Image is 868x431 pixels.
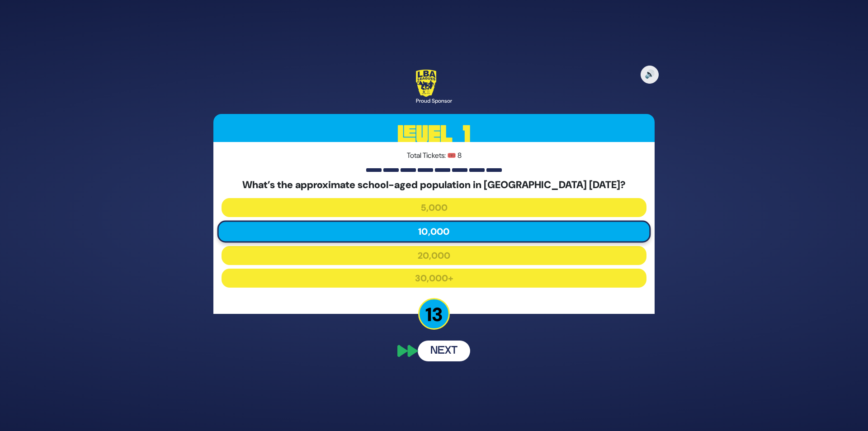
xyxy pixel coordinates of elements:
div: Proud Sponsor [416,97,452,105]
h3: Level 1 [213,114,655,155]
p: 13 [418,298,450,330]
button: Next [418,341,470,361]
button: 20,000 [222,246,646,265]
img: LBA [416,70,436,97]
button: 5,000 [222,198,646,217]
button: 10,000 [217,221,651,243]
button: 🔊 [641,66,659,84]
h5: What’s the approximate school-aged population in [GEOGRAPHIC_DATA] [DATE]? [222,179,646,191]
p: Total Tickets: 🎟️ 8 [222,150,646,161]
button: 30,000+ [222,269,646,288]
